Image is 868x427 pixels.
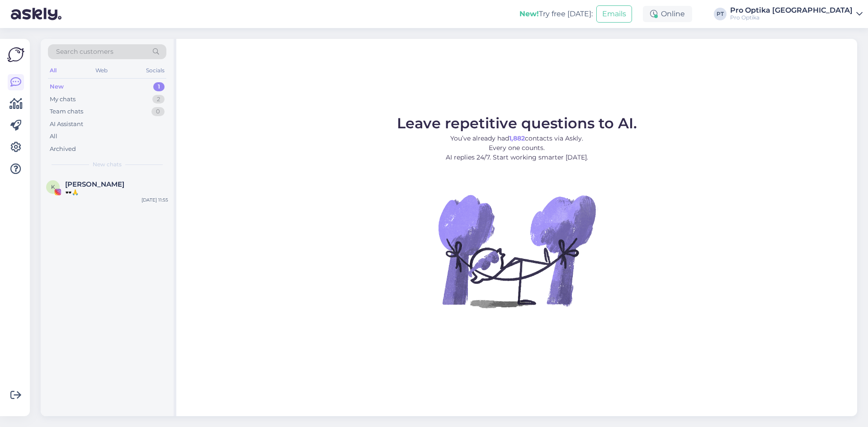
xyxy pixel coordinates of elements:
[50,145,76,154] div: Archived
[596,5,632,23] button: Emails
[730,7,853,14] div: Pro Optika [GEOGRAPHIC_DATA]
[714,8,726,20] div: PT
[48,65,58,76] div: All
[51,183,55,190] span: K
[730,14,853,21] div: Pro Optika
[7,46,24,63] img: Askly Logo
[94,65,109,76] div: Web
[50,95,75,104] div: My chats
[50,82,64,91] div: New
[397,134,637,162] p: You’ve already had contacts via Askly. Every one counts. AI replies 24/7. Start working smarter [...
[643,6,692,22] div: Online
[435,169,598,332] img: No Chat active
[50,107,83,116] div: Team chats
[153,82,165,91] div: 1
[509,134,525,142] b: 1,882
[151,107,165,116] div: 0
[519,9,593,19] div: Try free [DATE]:
[50,120,83,129] div: AI Assistant
[730,7,863,21] a: Pro Optika [GEOGRAPHIC_DATA]Pro Optika
[65,180,124,188] span: Kenneth Bärlin
[56,47,113,56] span: Search customers
[93,160,122,169] span: New chats
[65,188,168,197] div: 🕶️🙏
[397,114,637,132] span: Leave repetitive questions to AI.
[519,9,539,18] b: New!
[144,65,166,76] div: Socials
[50,132,57,141] div: All
[152,95,165,104] div: 2
[142,197,168,203] div: [DATE] 11:55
